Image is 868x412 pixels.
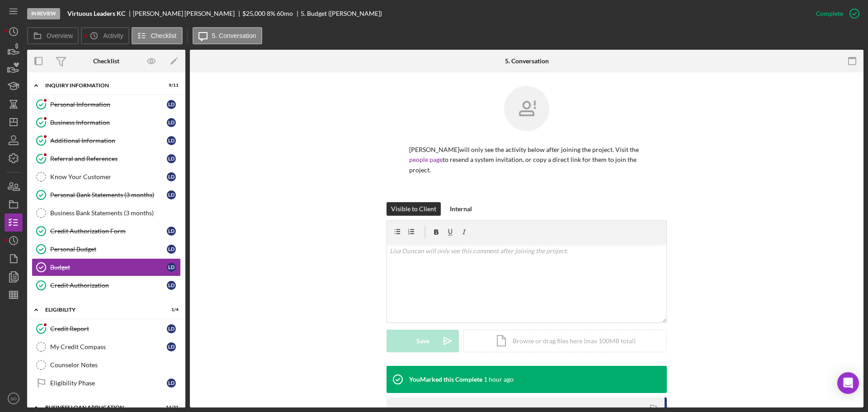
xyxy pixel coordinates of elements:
[50,379,167,387] div: Eligibility Phase
[32,338,181,356] a: My Credit CompassLD
[47,32,73,39] label: Overview
[50,173,167,180] div: Know Your Customer
[32,240,181,258] a: Personal BudgetLD
[450,202,472,216] div: Internal
[32,276,181,294] a: Credit AuthorizationLD
[5,389,23,407] button: SO
[32,374,181,392] a: Eligibility PhaseLD
[167,118,176,127] div: L D
[167,190,176,199] div: L D
[409,156,443,163] a: people page
[167,172,176,181] div: L D
[10,396,17,401] text: SO
[193,27,262,44] button: 5. Conversation
[50,227,167,235] div: Credit Authorization Form
[387,202,441,216] button: Visible to Client
[484,376,514,383] time: 2025-10-03 16:38
[50,155,167,162] div: Referral and References
[505,57,549,65] div: 5. Conversation
[50,325,167,332] div: Credit Report
[409,376,482,383] div: You Marked this Complete
[167,136,176,145] div: L D
[167,379,176,388] div: L D
[162,307,179,313] div: 1 / 4
[277,10,293,17] div: 60 mo
[133,10,242,17] div: [PERSON_NAME] [PERSON_NAME]
[242,9,265,17] span: $25,000
[387,330,459,352] button: Save
[167,245,176,254] div: L D
[301,10,382,17] div: 5. Budget ([PERSON_NAME])
[416,330,429,352] div: Save
[167,100,176,109] div: L D
[27,27,79,44] button: Overview
[167,227,176,236] div: L D
[45,307,156,313] div: ELIGIBILITY
[50,361,180,369] div: Counselor Notes
[162,83,179,88] div: 9 / 11
[267,10,275,17] div: 8 %
[32,320,181,338] a: Credit ReportLD
[32,186,181,204] a: Personal Bank Statements (3 months)LD
[67,10,125,17] b: Virtuous Leaders KC
[32,204,181,222] a: Business Bank Statements (3 months)
[409,145,644,175] p: [PERSON_NAME] will only see the activity below after joining the project. Visit the to resend a s...
[32,150,181,168] a: Referral and ReferencesLD
[391,202,436,216] div: Visible to Client
[32,258,181,276] a: BudgetLD
[32,168,181,186] a: Know Your CustomerLD
[32,356,181,374] a: Counselor Notes
[45,405,156,410] div: BUSINESS LOAN APPLICATION
[93,57,119,65] div: Checklist
[50,137,167,144] div: Additional Information
[103,32,123,39] label: Activity
[50,343,167,350] div: My Credit Compass
[50,101,167,108] div: Personal Information
[50,191,167,199] div: Personal Bank Statements (3 months)
[445,202,476,216] button: Internal
[167,342,176,351] div: L D
[167,281,176,290] div: L D
[50,119,167,126] div: Business Information
[32,95,181,114] a: Personal InformationLD
[45,83,156,88] div: INQUIRY INFORMATION
[32,114,181,132] a: Business InformationLD
[81,27,129,44] button: Activity
[27,8,60,19] div: In Review
[167,154,176,163] div: L D
[807,5,863,23] button: Complete
[151,32,177,39] label: Checklist
[50,264,167,271] div: Budget
[32,222,181,240] a: Credit Authorization FormLD
[837,372,859,394] div: Open Intercom Messenger
[162,405,179,410] div: 14 / 31
[50,246,167,253] div: Personal Budget
[816,5,843,23] div: Complete
[132,27,183,44] button: Checklist
[50,282,167,289] div: Credit Authorization
[32,132,181,150] a: Additional InformationLD
[212,32,256,39] label: 5. Conversation
[50,209,180,217] div: Business Bank Statements (3 months)
[167,263,176,272] div: L D
[167,324,176,333] div: L D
